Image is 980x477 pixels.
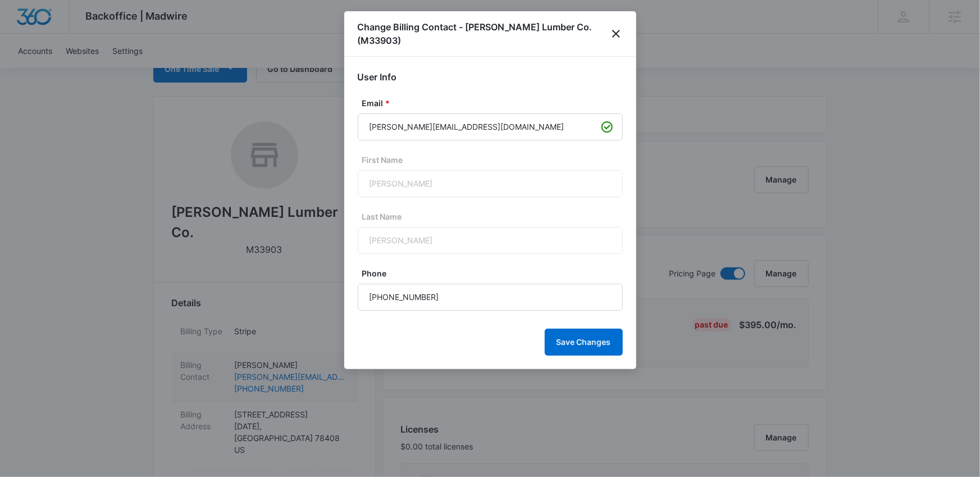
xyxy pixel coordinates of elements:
button: close [610,27,622,40]
label: Email [362,97,627,109]
h2: User Info [358,70,623,84]
input: janedoe@gmail.com [358,113,623,140]
h1: Change Billing Contact - [PERSON_NAME] Lumber Co. (M33903) [358,20,610,47]
label: First Name [362,154,627,166]
label: Phone [362,267,627,279]
label: Last Name [362,211,627,222]
button: Save Changes [545,329,623,356]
